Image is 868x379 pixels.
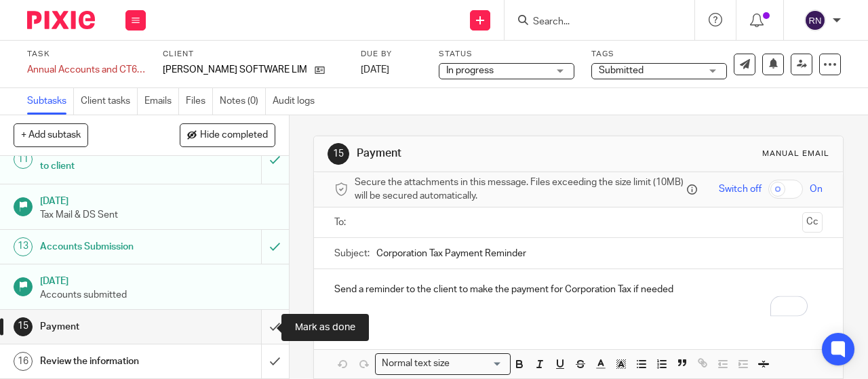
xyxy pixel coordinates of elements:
[163,63,308,77] p: [PERSON_NAME] SOFTWARE LIMITED
[220,88,266,115] a: Notes (0)
[180,123,275,146] button: Hide completed
[163,49,344,60] label: Client
[144,88,179,115] a: Emails
[40,317,178,337] h1: Payment
[314,269,843,322] div: To enrich screen reader interactions, please activate Accessibility in Grammarly extension settings
[40,191,275,208] h1: [DATE]
[40,351,178,372] h1: Review the information
[762,148,829,159] div: Manual email
[361,49,422,60] label: Due by
[454,357,502,371] input: Search for option
[273,88,321,115] a: Audit logs
[334,283,823,296] p: Send a reminder to the client to make the payment for Corporation Tax if needed
[355,176,684,203] span: Secure the attachments in this message. Files exceeding the size limit (10MB) will be secured aut...
[599,66,644,75] span: Submitted
[40,288,275,302] p: Accounts submitted
[40,142,178,177] h1: Send final account documents to client
[40,208,275,222] p: Tax Mail & DS Sent
[810,182,823,196] span: On
[361,65,389,75] span: [DATE]
[378,357,452,371] span: Normal text size
[14,123,88,146] button: + Add subtask
[27,88,74,115] a: Subtasks
[357,146,608,161] h1: Payment
[14,317,33,336] div: 15
[27,49,146,60] label: Task
[802,212,823,233] button: Cc
[40,271,275,288] h1: [DATE]
[81,88,138,115] a: Client tasks
[591,49,727,60] label: Tags
[27,63,146,77] div: Annual Accounts and CT600
[334,247,370,260] label: Subject:
[40,237,178,257] h1: Accounts Submission
[14,352,33,371] div: 16
[446,66,494,75] span: In progress
[719,182,762,196] span: Switch off
[804,9,826,31] img: svg%3E
[532,16,654,28] input: Search
[439,49,574,60] label: Status
[27,11,95,29] img: Pixie
[14,237,33,256] div: 13
[200,130,268,141] span: Hide completed
[14,150,33,169] div: 11
[375,353,511,374] div: Search for option
[186,88,213,115] a: Files
[334,216,349,229] label: To:
[328,143,349,165] div: 15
